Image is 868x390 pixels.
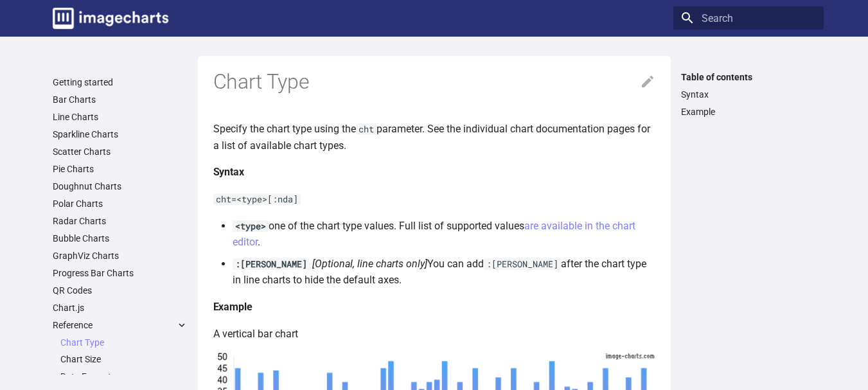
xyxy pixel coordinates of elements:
[60,371,188,382] a: Data Format
[213,121,655,154] p: Specify the chart type using the parameter. See the individual chart documentation pages for a li...
[673,71,824,83] label: Table of contents
[53,163,188,175] a: Pie Charts
[233,220,269,232] code: <type>
[53,76,188,88] a: Getting started
[673,6,824,30] input: Search
[60,337,188,348] a: Chart Type
[53,233,188,244] a: Bubble Charts
[681,89,816,100] a: Syntax
[233,218,655,251] li: one of the chart type values. Full list of supported values .
[53,267,188,279] a: Progress Bar Charts
[356,123,376,135] code: cht
[681,106,816,118] a: Example
[48,3,173,34] a: Image-Charts documentation
[53,198,188,209] a: Polar Charts
[213,326,655,342] p: A vertical bar chart
[233,256,655,288] li: You can add after the chart type in line charts to hide the default axes.
[233,258,310,270] code: :[PERSON_NAME]
[53,181,188,192] a: Doughnut Charts
[484,258,561,270] code: :[PERSON_NAME]
[53,285,188,296] a: QR Codes
[60,353,188,365] a: Chart Size
[213,299,655,315] h4: Example
[53,302,188,314] a: Chart.js
[53,250,188,261] a: GraphViz Charts
[213,164,655,181] h4: Syntax
[53,129,188,140] a: Sparkline Charts
[53,8,168,29] img: logo
[53,319,188,331] label: Reference
[53,146,188,157] a: Scatter Charts
[53,94,188,105] a: Bar Charts
[213,69,655,96] h1: Chart Type
[673,71,824,118] nav: Table of contents
[213,193,301,205] code: cht=<type>[:nda]
[312,258,427,270] em: [Optional, line charts only]
[53,111,188,123] a: Line Charts
[53,215,188,227] a: Radar Charts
